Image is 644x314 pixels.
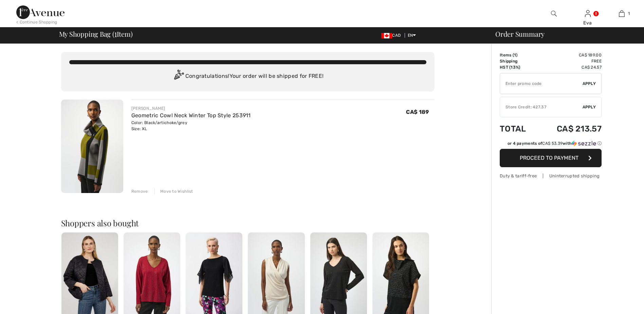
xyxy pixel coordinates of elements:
[585,10,591,18] img: My Info
[500,64,537,70] td: HST (13%)
[154,188,193,194] div: Move to Wishlist
[583,104,596,110] span: Apply
[131,112,251,119] a: Geometric Cowl Neck Winter Top Style 253911
[131,105,251,111] div: [PERSON_NAME]
[172,70,185,83] img: Congratulation2.svg
[406,109,429,115] span: CA$ 189
[628,11,630,17] span: 1
[69,70,426,83] div: Congratulations! Your order will be shipped for FREE!
[131,120,251,132] div: Color: Black/artichoke/grey Size: XL
[537,117,602,140] td: CA$ 213.57
[487,31,640,37] div: Order Summary
[500,73,583,94] input: Promo code
[542,141,563,146] span: CA$ 53.39
[572,140,596,146] img: Sezzle
[585,10,591,17] a: Sign In
[500,52,537,58] td: Items ( )
[500,58,537,64] td: Shipping
[408,33,416,38] span: EN
[514,53,516,57] span: 1
[16,5,65,19] img: 1ère Avenue
[59,31,133,37] span: My Shopping Bag ( Item)
[114,29,117,38] span: 1
[500,149,602,167] button: Proceed to Payment
[131,188,148,194] div: Remove
[537,64,602,70] td: CA$ 24.57
[500,140,602,149] div: or 4 payments ofCA$ 53.39withSezzle Click to learn more about Sezzle
[619,10,625,18] img: My Bag
[381,33,403,38] span: CAD
[500,117,537,140] td: Total
[583,81,596,87] span: Apply
[508,140,602,146] div: or 4 payments of with
[537,52,602,58] td: CA$ 189.00
[61,219,435,227] h2: Shoppers also bought
[520,155,578,161] span: Proceed to Payment
[605,10,638,18] a: 1
[500,104,583,110] div: Store Credit: 427.37
[16,19,57,25] div: < Continue Shopping
[537,58,602,64] td: Free
[500,173,602,179] div: Duty & tariff-free | Uninterrupted shipping
[551,10,557,18] img: search the website
[381,33,392,38] img: Canadian Dollar
[571,19,604,27] div: Eva
[61,100,123,193] img: Geometric Cowl Neck Winter Top Style 253911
